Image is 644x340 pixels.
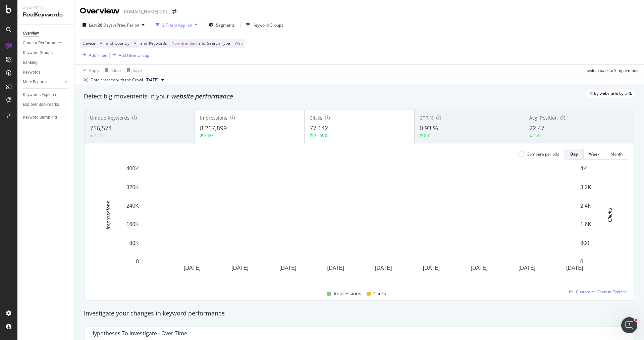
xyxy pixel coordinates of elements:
text: 800 [580,240,589,246]
span: Impressions [334,290,361,298]
div: Keywords Explorer [23,91,56,98]
text: 4K [580,166,587,171]
span: Device [83,40,95,46]
text: 0 [580,259,583,264]
span: By website & by URL [594,91,632,95]
span: Last 28 Days [89,22,113,28]
span: All [134,39,139,48]
a: Keyword Sampling [23,114,69,121]
div: Clear [111,68,121,73]
a: Keywords [23,69,69,76]
span: All [100,39,104,48]
text: [DATE] [327,265,344,271]
div: 0.1 [424,133,430,138]
span: Keywords [149,40,167,46]
div: 22.69% [314,133,328,138]
button: Save [124,65,142,76]
div: Analytics [23,5,69,11]
div: More Reports [23,79,47,86]
span: Country [115,40,129,46]
span: Customize Chart in Explorer [576,289,628,295]
img: Equal [90,135,93,137]
button: Keyword Groups [243,19,286,30]
div: 1.42 [534,133,542,138]
span: Non-Branded [171,39,197,48]
div: arrow-right-arrow-left [172,9,176,14]
button: Add Filter Group [110,51,149,59]
div: Month [610,151,623,157]
svg: A chart. [90,165,629,282]
div: Overview [80,5,120,17]
text: [DATE] [471,265,487,271]
div: 2 Filters Applied [162,22,192,28]
text: 160K [126,221,139,227]
text: 3.2K [580,184,591,190]
button: Month [605,149,628,160]
text: [DATE] [375,265,392,271]
a: Overview [23,30,69,37]
text: 0 [136,259,139,264]
iframe: Intercom live chat [621,317,637,333]
a: Explorer Bookmarks [23,101,69,108]
span: and [140,40,147,46]
div: Data crossed with the Crawl [91,77,143,83]
a: Ranking [23,59,69,66]
div: legacy label [586,89,635,98]
div: Keyword Groups [253,22,283,28]
div: Keyword Groups [23,49,53,56]
button: 2 Filters Applied [153,19,200,30]
a: Keyword Groups [23,49,69,56]
div: Overview [23,30,39,37]
a: Content Performance [23,40,69,47]
div: Explorer Bookmarks [23,101,59,108]
span: 22.47 [529,124,544,132]
text: Clicks [607,208,613,222]
text: Impressions [106,201,111,229]
span: 2025 Aug. 15th [146,77,159,83]
text: [DATE] [231,265,248,271]
text: 2.4K [580,203,591,209]
text: 240K [126,203,139,209]
span: Search Type [207,40,230,46]
text: [DATE] [566,265,583,271]
text: [DATE] [184,265,201,271]
div: Apply [89,68,99,73]
a: Keywords Explorer [23,91,69,98]
div: Investigate your changes in keyword performance [84,309,635,318]
span: = [96,40,99,46]
button: Day [565,149,584,160]
div: Hypotheses to Investigate - Over Time [90,330,187,337]
text: 320K [126,184,139,190]
span: and [106,40,113,46]
span: = [130,40,133,46]
div: Add Filter [89,52,107,58]
div: Content Performance [23,40,62,47]
text: 400K [126,166,139,171]
div: 8.6% [204,133,213,138]
span: Segments [216,22,235,28]
text: 1.6K [580,221,591,227]
button: Switch back to Simple mode [584,65,639,76]
div: [DOMAIN_NAME][URL] [122,8,170,15]
div: Ranking [23,59,38,66]
div: RealKeywords [23,11,69,19]
button: Segments [206,19,237,30]
span: Unique Keywords [90,115,129,121]
span: 77,142 [310,124,328,132]
div: Save [133,68,142,73]
div: Add Filter Group [119,52,149,58]
div: Day [570,151,578,157]
span: vs Prev. Period [113,22,139,28]
span: Clicks [373,290,386,298]
span: Avg. Position [529,115,558,121]
button: Week [584,149,605,160]
span: = [231,40,233,46]
text: [DATE] [279,265,296,271]
button: Last 28 DaysvsPrev. Period [80,19,147,30]
span: 0.93 % [420,124,438,132]
span: = [168,40,170,46]
div: Week [589,151,599,157]
div: Switch back to Simple mode [587,68,639,73]
span: 716,574 [90,124,112,132]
